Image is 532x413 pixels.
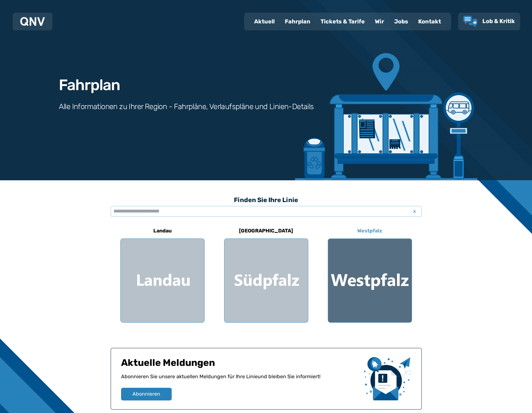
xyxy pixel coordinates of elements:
[413,13,446,30] a: Kontakt
[389,13,413,30] a: Jobs
[132,390,160,398] span: Abonnieren
[280,13,315,30] a: Fahrplan
[249,13,280,30] a: Aktuell
[121,357,359,373] h1: Aktuelle Meldungen
[111,193,422,207] h3: Finden Sie Ihre Linie
[224,223,308,323] a: [GEOGRAPHIC_DATA] Region Südpfalz
[482,18,515,25] span: Lob & Kritik
[236,226,296,236] h6: [GEOGRAPHIC_DATA]
[121,373,359,388] p: Abonnieren Sie unsere aktuellen Meldungen für Ihre Linie und bleiben Sie informiert!
[355,226,385,236] h6: Westpfalz
[370,13,389,30] a: Wir
[59,102,314,112] h3: Alle Informationen zu Ihrer Region - Fahrpläne, Verlaufspläne und Linien-Details
[315,13,370,30] a: Tickets & Tarife
[364,357,411,400] img: newsletter
[151,226,174,236] h6: Landau
[410,207,419,215] span: x
[20,15,45,28] a: QNV Logo
[120,223,205,323] a: Landau Region Landau
[20,17,45,26] img: QNV Logo
[121,388,172,400] button: Abonnieren
[59,77,120,93] h1: Fahrplan
[328,223,412,323] a: Westpfalz Region Westpfalz
[463,16,515,27] a: Lob & Kritik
